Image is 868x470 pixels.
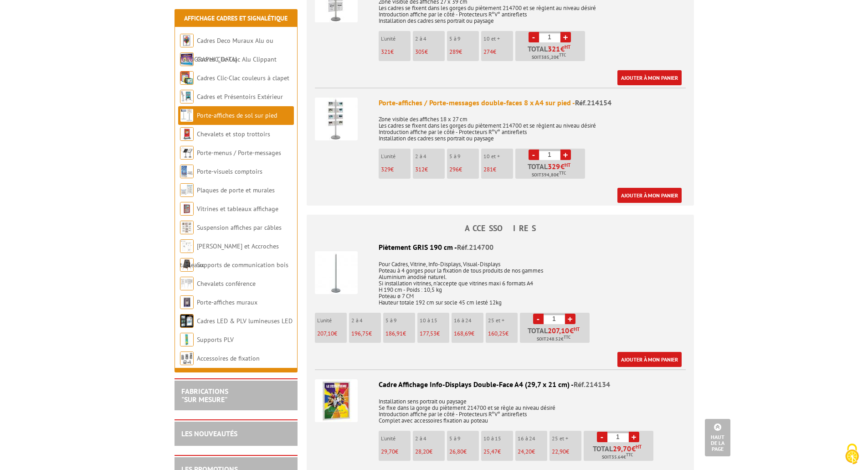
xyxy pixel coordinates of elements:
[559,52,566,57] sup: TTC
[180,71,194,85] img: Cadres Clic-Clac couleurs à clapet
[317,330,334,337] span: 207,10
[559,170,566,176] sup: TTC
[586,445,653,461] p: Total
[617,352,682,367] a: Ajouter à mon panier
[483,153,513,160] p: 10 et +
[381,435,411,442] p: L'unité
[197,130,270,138] a: Chevalets et stop trottoirs
[197,205,278,213] a: Vitrines et tableaux affichage
[317,317,347,324] p: L'unité
[617,70,682,85] a: Ajouter à mon panier
[564,335,570,340] sup: TTC
[836,439,868,470] button: Cookies (fenêtre modale)
[574,326,580,332] sup: HT
[180,34,194,47] img: Cadres Deco Muraux Alu ou Bois
[351,330,369,337] span: 196,75
[197,111,277,119] a: Porte-affiches de sol sur pied
[483,166,513,173] p: €
[315,379,358,422] img: Cadre Affichage Info-Displays Double-Face A4 (29,7 x 21 cm)
[565,162,570,168] sup: HT
[636,444,642,450] sup: HT
[317,331,347,337] p: €
[449,449,479,455] p: €
[415,448,429,455] span: 28,20
[613,445,642,452] span: €
[552,448,566,455] span: 22,90
[602,454,633,461] span: Soit €
[560,32,571,42] a: +
[611,454,623,461] span: 35.64
[548,327,580,334] span: €
[841,443,863,465] img: Cookies (fenêtre modale)
[351,331,381,337] p: €
[180,314,194,328] img: Cadres LED & PLV lumineuses LED
[449,435,479,442] p: 5 à 9
[197,93,283,101] a: Cadres et Présentoirs Extérieur
[705,419,730,456] a: Haut de la page
[197,223,282,232] a: Suspension affiches par câbles
[197,149,281,157] a: Porte-menus / Porte-messages
[449,49,479,55] p: €
[315,255,686,306] p: Pour Cadres, Vitrine, Info-Displays, Visual-Displays Poteau à 4 gorges pour la fixation de tous p...
[449,48,459,56] span: 289
[415,166,445,173] p: €
[420,330,437,337] span: 177,53
[415,36,445,42] p: 2 à 4
[483,36,513,42] p: 10 et +
[575,98,611,107] span: Réf.214154
[197,261,288,269] a: Supports de communication bois
[420,331,449,337] p: €
[180,165,194,178] img: Porte-visuels comptoirs
[180,108,194,122] img: Porte-affiches de sol sur pied
[415,449,445,455] p: €
[415,435,445,442] p: 2 à 4
[449,153,479,160] p: 5 à 9
[420,317,449,324] p: 10 à 15
[180,239,194,253] img: Cimaises et Accroches tableaux
[415,48,425,56] span: 305
[197,167,262,176] a: Porte-visuels comptoirs
[180,202,194,216] img: Vitrines et tableaux affichage
[552,449,581,455] p: €
[518,449,547,455] p: €
[537,336,570,343] span: Soit €
[457,243,493,252] span: Réf.214700
[385,330,403,337] span: 186,91
[518,163,585,179] p: Total
[180,295,194,309] img: Porte-affiches muraux
[381,49,411,55] p: €
[180,36,273,63] a: Cadres Deco Muraux Alu ou [GEOGRAPHIC_DATA]
[385,317,415,324] p: 5 à 9
[449,165,459,173] span: 296
[483,449,513,455] p: €
[518,45,585,61] p: Total
[546,336,561,343] span: 248.52
[381,48,390,56] span: 321
[449,448,463,455] span: 26,80
[449,36,479,42] p: 5 à 9
[483,435,513,442] p: 10 à 15
[315,251,358,294] img: Piètement GRIS 190 cm
[315,242,686,253] div: Piètement GRIS 190 cm -
[548,45,560,52] span: 321
[574,380,610,389] span: Réf.214134
[560,163,565,170] span: €
[197,186,275,194] a: Plaques de porte et murales
[379,98,686,108] div: Porte-affiches / Porte-messages double-faces 8 x A4 sur pied -
[415,49,445,55] p: €
[548,163,560,170] span: 329
[379,110,686,142] p: Zone visible des affiches 18 x 27 cm Les cadres se fixent dans les gorges du piètement 214700 et ...
[315,392,686,424] p: Installation sens portrait ou paysage Se fixe dans la gorge du piètement 214700 et se règle au ni...
[541,171,556,179] span: 394,80
[541,54,556,61] span: 385,20
[629,432,639,442] a: +
[560,150,571,160] a: +
[522,327,590,343] p: Total
[552,435,581,442] p: 25 et +
[597,432,607,442] a: -
[560,45,565,52] span: €
[488,330,505,337] span: 160,25
[180,183,194,197] img: Plaques de porte et murales
[181,429,237,438] a: LES NOUVEAUTÉS
[381,448,395,455] span: 29,70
